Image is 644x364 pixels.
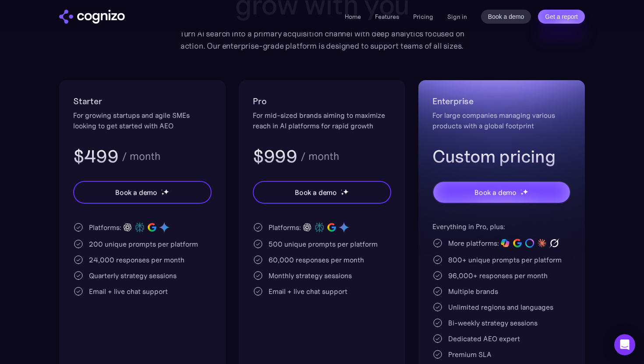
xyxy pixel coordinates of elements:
div: 60,000 responses per month [269,254,364,265]
div: Platforms: [269,222,301,233]
a: home [59,10,125,24]
img: star [161,189,163,191]
div: 500 unique prompts per platform [269,239,378,249]
a: Pricing [413,13,433,21]
a: Book a demo [481,10,531,24]
div: Multiple brands [448,286,498,297]
div: For growing startups and agile SMEs looking to get started with AEO [73,110,212,131]
div: Book a demo [115,187,157,198]
h2: Starter [73,94,212,108]
img: cognizo logo [59,10,125,24]
div: Unlimited regions and languages [448,302,553,312]
div: Open Intercom Messenger [614,334,635,355]
img: star [341,192,344,195]
img: star [343,189,349,194]
img: star [163,189,169,194]
div: Quarterly strategy sessions [89,270,177,281]
img: star [341,189,342,191]
div: Book a demo [474,187,517,198]
img: star [523,189,528,194]
div: Monthly strategy sessions [269,270,352,281]
a: Book a demostarstarstar [432,181,571,204]
a: Book a demostarstarstar [253,181,391,204]
div: For mid-sized brands aiming to maximize reach in AI platforms for rapid growth [253,110,391,131]
div: Dedicated AEO expert [448,333,520,344]
img: star [520,189,522,191]
a: Sign in [447,11,467,22]
div: Platforms: [89,222,121,233]
h2: Enterprise [432,94,571,108]
a: Get a report [538,10,585,24]
div: 96,000+ responses per month [448,270,548,281]
h3: Custom pricing [432,145,571,168]
a: Home [345,13,361,21]
div: / month [301,151,339,162]
div: / month [122,151,160,162]
h3: $499 [73,145,118,168]
h2: Pro [253,94,391,108]
div: 200 unique prompts per platform [89,239,198,249]
div: Book a demo [295,187,337,198]
img: star [520,192,524,195]
a: Book a demostarstarstar [73,181,212,204]
div: For large companies managing various products with a global footprint [432,110,571,131]
h3: $999 [253,145,297,168]
div: 800+ unique prompts per platform [448,254,562,265]
div: Email + live chat support [269,286,347,297]
div: Bi-weekly strategy sessions [448,318,538,328]
div: Premium SLA [448,349,492,360]
div: Turn AI search into a primary acquisition channel with deep analytics focused on action. Our ente... [173,28,471,52]
div: 24,000 responses per month [89,254,184,265]
div: Everything in Pro, plus: [432,221,571,232]
div: Email + live chat support [89,286,168,297]
div: More platforms: [448,238,499,248]
img: star [161,192,164,195]
a: Features [375,13,399,21]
